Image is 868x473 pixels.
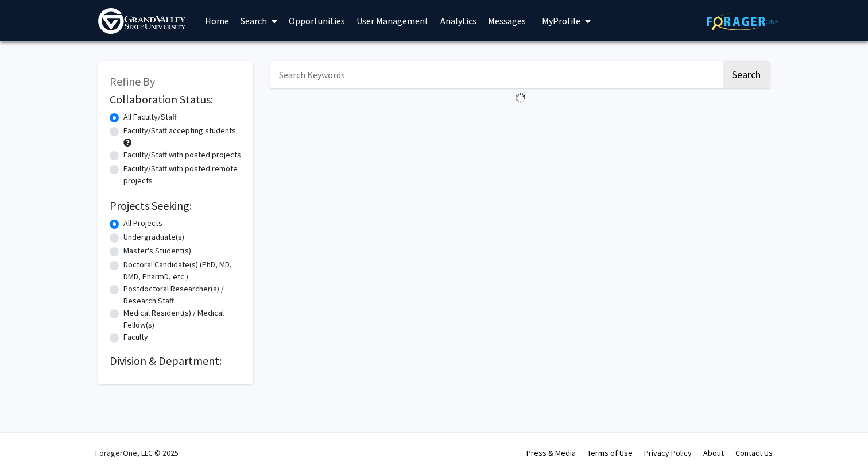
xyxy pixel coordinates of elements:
label: Medical Resident(s) / Medical Fellow(s) [123,307,242,331]
a: Home [199,1,235,41]
img: Grand Valley State University Logo [98,8,185,34]
label: All Projects [123,217,162,229]
input: Search Keywords [270,61,721,88]
a: Press & Media [526,448,576,458]
a: About [703,448,724,458]
h2: Division & Department: [110,354,242,368]
img: Loading [510,88,530,108]
nav: Page navigation [270,108,770,134]
label: Undergraduate(s) [123,231,184,243]
a: Opportunities [283,1,351,41]
label: Doctoral Candidate(s) (PhD, MD, DMD, PharmD, etc.) [123,259,242,283]
label: Faculty/Staff accepting students [123,125,236,137]
div: ForagerOne, LLC © 2025 [95,433,179,473]
label: Faculty [123,331,148,343]
a: Terms of Use [587,448,633,458]
h2: Collaboration Status: [110,93,242,106]
label: Master's Student(s) [123,245,191,257]
label: Postdoctoral Researcher(s) / Research Staff [123,283,242,307]
label: Faculty/Staff with posted remote projects [123,163,242,187]
a: Search [235,1,283,41]
label: All Faculty/Staff [123,111,177,123]
button: Search [723,61,770,88]
a: Privacy Policy [644,448,692,458]
a: User Management [351,1,435,41]
a: Analytics [435,1,482,41]
span: Refine By [110,74,155,89]
h2: Projects Seeking: [110,199,242,213]
a: Messages [482,1,532,41]
span: My Profile [542,15,580,26]
label: Faculty/Staff with posted projects [123,149,241,161]
img: ForagerOne Logo [707,13,778,30]
a: Contact Us [735,448,773,458]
